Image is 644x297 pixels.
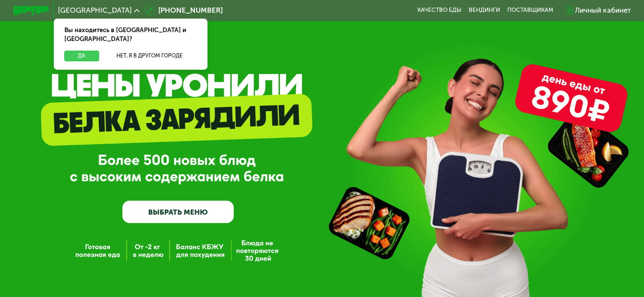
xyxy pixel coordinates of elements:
[417,7,462,14] a: Качество еды
[54,19,207,51] div: Вы находитесь в [GEOGRAPHIC_DATA] и [GEOGRAPHIC_DATA]?
[102,51,197,61] button: Нет, я в другом городе
[507,7,553,14] div: поставщикам
[144,5,223,16] a: [PHONE_NUMBER]
[58,7,132,14] span: [GEOGRAPHIC_DATA]
[122,201,234,223] a: ВЫБРАТЬ МЕНЮ
[469,7,500,14] a: Вендинги
[575,5,630,16] div: Личный кабинет
[64,51,99,61] button: Да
